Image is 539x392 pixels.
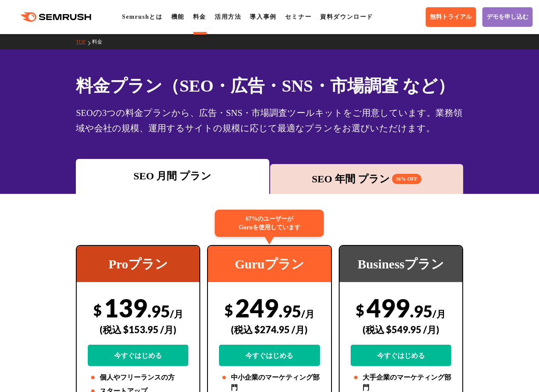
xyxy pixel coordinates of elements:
div: Proプラン [77,246,199,282]
a: 今すぐはじめる [219,345,320,366]
div: 67%のユーザーが Guruを使用しています [215,210,324,237]
div: 249 [219,293,320,366]
span: $ [93,301,102,319]
span: デモを申し込む [487,13,528,21]
div: 139 [88,293,188,366]
a: 料金 [92,39,109,45]
a: セミナー [285,14,311,20]
a: Semrushとは [122,14,162,20]
span: /月 [170,308,183,320]
div: 499 [351,293,451,366]
div: (税込 $274.95 /月) [219,314,320,345]
div: SEO 月間 プラン [80,168,265,184]
span: 無料トライアル [430,13,472,21]
div: Businessプラン [340,246,462,282]
span: $ [356,301,364,319]
a: 導入事例 [250,14,276,20]
a: 無料トライアル [426,7,476,27]
span: 16% OFF [392,174,421,184]
a: デモを申し込む [482,7,533,27]
a: 今すぐはじめる [351,345,451,366]
div: SEOの3つの料金プランから、広告・SNS・市場調査ツールキットをご用意しています。業務領域や会社の規模、運用するサイトの規模に応じて最適なプランをお選びいただけます。 [76,105,463,136]
span: .95 [147,301,170,321]
span: $ [225,301,233,319]
span: .95 [279,301,301,321]
a: TOP [76,39,92,45]
div: (税込 $549.95 /月) [351,314,451,345]
h1: 料金プラン（SEO・広告・SNS・市場調査 など） [76,73,463,98]
div: SEO 年間 プラン [274,171,459,187]
a: 活用方法 [215,14,241,20]
div: Guruプラン [208,246,331,282]
span: .95 [410,301,432,321]
a: 機能 [171,14,184,20]
a: 資料ダウンロード [320,14,373,20]
a: 今すぐはじめる [88,345,188,366]
a: 料金 [193,14,206,20]
li: 個人やフリーランスの方 [88,372,188,383]
span: /月 [301,308,314,320]
span: /月 [432,308,446,320]
div: (税込 $153.95 /月) [88,314,188,345]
